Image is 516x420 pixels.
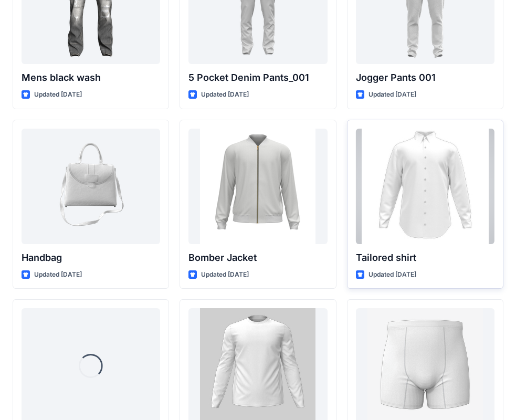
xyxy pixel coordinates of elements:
a: Tailored shirt [356,129,494,244]
a: Bomber Jacket [188,129,327,244]
p: Updated [DATE] [34,89,82,100]
p: Updated [DATE] [368,89,416,100]
a: Handbag [22,129,160,244]
p: Bomber Jacket [188,250,327,265]
p: Updated [DATE] [201,89,249,100]
p: Updated [DATE] [34,269,82,280]
p: 5 Pocket Denim Pants_001 [188,70,327,85]
p: Updated [DATE] [368,269,416,280]
p: Jogger Pants 001 [356,70,494,85]
p: Tailored shirt [356,250,494,265]
p: Handbag [22,250,160,265]
p: Updated [DATE] [201,269,249,280]
p: Mens black wash [22,70,160,85]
